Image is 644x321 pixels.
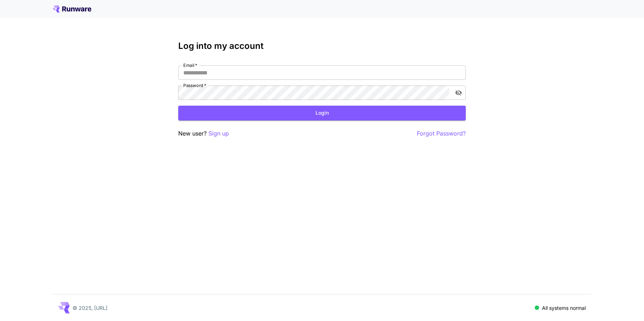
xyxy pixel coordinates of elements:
p: New user? [178,129,229,138]
label: Password [183,82,206,88]
button: Login [178,106,466,120]
label: Email [183,62,197,68]
button: toggle password visibility [452,86,465,99]
h3: Log into my account [178,41,466,51]
p: All systems normal [542,304,586,312]
button: Sign up [208,129,229,138]
p: © 2025, [URL] [73,304,107,312]
button: Forgot Password? [417,129,466,138]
